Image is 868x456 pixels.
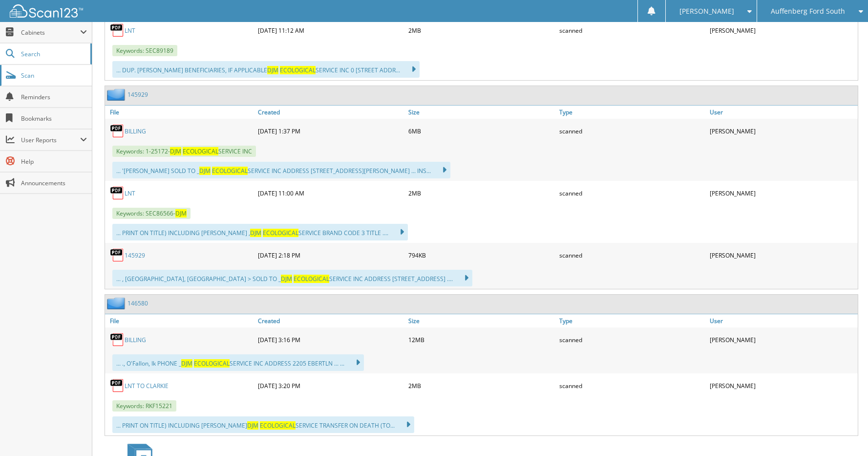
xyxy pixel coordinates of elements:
span: ECOLOGICAL [212,167,248,175]
a: BILLING [125,336,146,344]
a: 145929 [127,90,148,99]
span: User Reports [21,136,80,144]
span: DJM [281,275,292,283]
span: DJM [181,359,192,368]
span: DJM [199,167,211,175]
a: LNT [125,26,135,35]
img: PDF.png [110,186,125,200]
span: Scan [21,71,87,80]
a: Type [557,314,707,327]
span: Keywords: SEC89189 [112,45,177,56]
a: LNT [125,189,135,197]
span: DJM [250,229,261,237]
div: scanned [557,183,707,203]
a: Created [255,106,406,119]
div: scanned [557,21,707,40]
div: [PERSON_NAME] [707,376,858,395]
div: [PERSON_NAME] [707,330,858,349]
div: [PERSON_NAME] [707,121,858,141]
img: folder2.png [107,88,127,101]
div: [DATE] 11:00 AM [255,183,406,203]
span: ECOLOGICAL [280,66,316,74]
a: LNT TO CLARKIE [125,382,169,390]
a: Created [255,314,406,327]
div: ... '[PERSON_NAME] SOLD TO _ SERVICE INC ADDRESS [STREET_ADDRESS][PERSON_NAME] ... INS... [112,162,450,178]
span: DJM [267,66,278,74]
div: [DATE] 11:12 AM [255,21,406,40]
span: Keywords: 1-25172- SERVICE INC [112,146,256,157]
span: DJM [170,147,181,155]
div: [PERSON_NAME] [707,183,858,203]
span: Reminders [21,93,87,101]
a: BILLING [125,127,146,135]
div: 6MB [406,121,556,141]
div: ... DUP. [PERSON_NAME] BENEFICIARIES, IF APPLICABLE SERVICE INC 0 [STREET ADDR... [112,61,420,78]
span: ECOLOGICAL [294,275,329,283]
a: 145929 [125,251,145,260]
div: scanned [557,330,707,349]
div: 2MB [406,183,556,203]
a: 146580 [127,299,148,307]
div: 12MB [406,330,556,349]
div: [PERSON_NAME] [707,21,858,40]
span: Announcements [21,179,87,187]
a: File [105,314,255,327]
span: Search [21,50,85,58]
a: File [105,106,255,119]
span: Keywords: SEC86566- [112,208,191,219]
div: scanned [557,245,707,265]
div: ... PRINT ON TITLE) INCLUDING [PERSON_NAME] SERVICE TRANSFER ON DEATH (TO... [112,416,414,433]
img: folder2.png [107,297,127,309]
img: PDF.png [110,378,125,393]
div: [DATE] 1:37 PM [255,121,406,141]
div: [PERSON_NAME] [707,245,858,265]
span: Bookmarks [21,114,87,123]
a: User [707,314,858,327]
span: Help [21,157,87,166]
div: ... , [GEOGRAPHIC_DATA], [GEOGRAPHIC_DATA] > SOLD TO _ SERVICE INC ADDRESS [STREET_ADDRESS] .... [112,270,472,286]
div: 794KB [406,245,556,265]
span: Keywords: RKF15221 [112,400,176,412]
div: ... ., O'Fallon, Ik PHONE _ SERVICE INC ADDRESS 2205 EBERTLN ... ... [112,354,364,371]
span: DJM [247,421,258,430]
span: Cabinets [21,28,80,37]
div: 2MB [406,376,556,395]
div: [DATE] 3:20 PM [255,376,406,395]
a: Size [406,314,556,327]
span: ECOLOGICAL [260,421,296,430]
img: PDF.png [110,248,125,262]
a: Size [406,106,556,119]
div: [DATE] 2:18 PM [255,245,406,265]
span: [PERSON_NAME] [679,8,734,14]
img: PDF.png [110,332,125,347]
div: ... PRINT ON TITLE) INCLUDING [PERSON_NAME] , SERVICE BRAND CODE 3 TITLE .... [112,224,408,240]
div: [DATE] 3:16 PM [255,330,406,349]
a: Type [557,106,707,119]
div: scanned [557,121,707,141]
img: PDF.png [110,23,125,38]
span: ECOLOGICAL [194,359,230,368]
div: scanned [557,376,707,395]
span: Auffenberg Ford South [771,8,845,14]
a: User [707,106,858,119]
span: DJM [175,209,187,217]
img: scan123-logo-white.svg [10,4,83,18]
span: ECOLOGICAL [183,147,218,155]
div: 2MB [406,21,556,40]
img: PDF.png [110,124,125,138]
span: ECOLOGICAL [263,229,298,237]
